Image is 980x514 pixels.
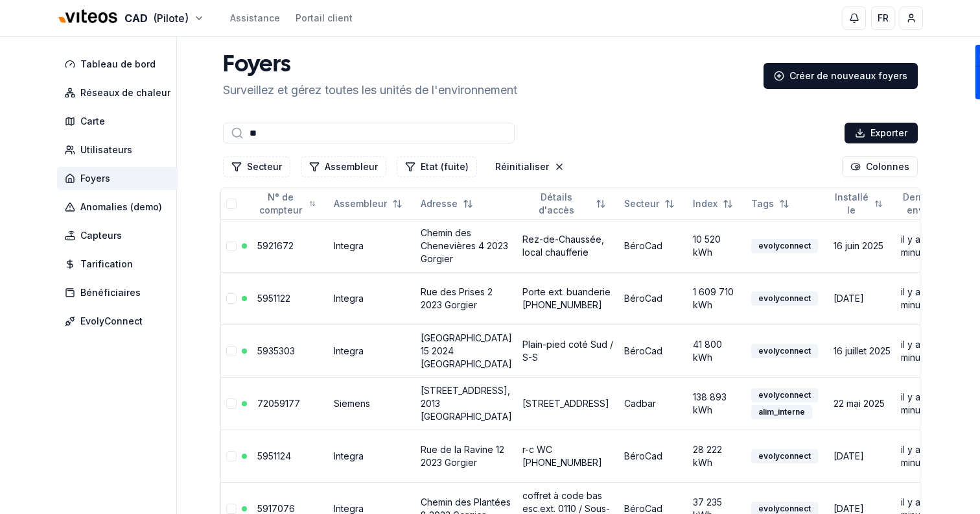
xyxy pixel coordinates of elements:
[257,345,295,356] a: 5935303
[80,286,141,299] span: Bénéficiaires
[842,156,918,177] button: Cocher les colonnes
[878,12,889,25] span: FR
[896,377,962,430] td: il y a 9 minutes
[257,191,304,217] span: N° de compteur
[57,1,119,32] img: Viteos - CAD Logo
[57,53,183,76] a: Tableau de bord
[226,346,237,356] button: Sélectionner la ligne
[619,324,688,377] td: BéroCad
[743,193,797,214] button: Not sorted. Click to sort ascending.
[517,324,619,377] td: Plain-pied coté Sud / S-S
[893,193,957,214] button: Sorted descending. Click to sort ascending.
[413,193,481,214] button: Not sorted. Click to sort ascending.
[616,193,682,214] button: Not sorted. Click to sort ascending.
[421,197,458,210] span: Adresse
[57,281,183,304] a: Bénéficiaires
[896,219,962,272] td: il y a 2 minutes
[296,12,353,25] a: Portail client
[751,449,818,463] div: evolyconnect
[124,10,148,26] span: CAD
[751,405,812,419] div: alim_interne
[693,338,741,364] div: 41 800 kWh
[226,293,237,304] button: Sélectionner la ligne
[421,385,512,422] a: [STREET_ADDRESS], 2013 [GEOGRAPHIC_DATA]
[223,156,290,177] button: Filtrer les lignes
[257,240,294,251] a: 5921672
[226,199,237,209] button: Tout sélectionner
[57,252,183,276] a: Tarification
[487,156,572,177] button: Réinitialiser les filtres
[80,143,132,156] span: Utilisateurs
[329,272,415,324] td: Integra
[517,430,619,482] td: r-c WC [PHONE_NUMBER]
[80,201,162,214] span: Anomalies (demo)
[301,156,386,177] button: Filtrer les lignes
[901,191,938,217] span: Dernièr envoi
[80,172,110,185] span: Foyers
[834,191,869,217] span: Installé le
[828,324,896,377] td: 16 juillet 2025
[826,193,891,214] button: Not sorted. Click to sort ascending.
[896,324,962,377] td: il y a 3 minutes
[223,81,517,99] p: Surveillez et gérez toutes les unités de l'environnement
[515,193,614,214] button: Not sorted. Click to sort ascending.
[226,241,237,251] button: Sélectionner la ligne
[329,219,415,272] td: Integra
[226,504,237,514] button: Sélectionner la ligne
[693,233,741,259] div: 10 520 kWh
[517,219,619,272] td: Rez-de-Chaussée, local chaufferie
[421,286,493,310] a: Rue des Prises 2 2023 Gorgier
[751,197,774,210] span: Tags
[57,195,183,219] a: Anomalies (demo)
[57,310,183,333] a: EvolyConnect
[751,344,818,358] div: evolyconnect
[57,167,183,190] a: Foyers
[257,293,290,304] a: 5951122
[693,391,741,417] div: 138 893 kWh
[80,315,143,328] span: EvolyConnect
[828,377,896,430] td: 22 mai 2025
[334,197,387,210] span: Assembleur
[223,53,517,79] h1: Foyers
[685,193,741,214] button: Not sorted. Click to sort ascending.
[421,444,504,468] a: Rue de la Ravine 12 2023 Gorgier
[80,58,156,71] span: Tableau de bord
[80,115,105,128] span: Carte
[624,197,659,210] span: Secteur
[57,224,183,247] a: Capteurs
[517,377,619,430] td: [STREET_ADDRESS]
[326,193,410,214] button: Not sorted. Click to sort ascending.
[80,229,122,242] span: Capteurs
[226,398,237,409] button: Sélectionner la ligne
[517,272,619,324] td: Porte ext. buanderie [PHONE_NUMBER]
[828,272,896,324] td: [DATE]
[896,272,962,324] td: il y a 2 minutes
[619,377,688,430] td: Cadbar
[57,110,183,133] a: Carte
[871,6,894,30] button: FR
[751,291,818,306] div: evolyconnect
[751,239,818,253] div: evolyconnect
[80,258,133,271] span: Tarification
[329,377,415,430] td: Siemens
[57,81,183,104] a: Réseaux de chaleur
[250,193,323,214] button: Not sorted. Click to sort ascending.
[764,63,918,89] a: Créer de nouveaux foyers
[693,443,741,469] div: 28 222 kWh
[226,451,237,461] button: Sélectionner la ligne
[57,5,204,32] button: CAD(Pilote)
[522,191,590,217] span: Détails d'accès
[329,430,415,482] td: Integra
[845,123,918,143] button: Exporter
[329,324,415,377] td: Integra
[693,197,717,210] span: Index
[257,503,295,514] a: 5917076
[80,86,170,99] span: Réseaux de chaleur
[619,272,688,324] td: BéroCad
[257,398,300,409] a: 72059177
[619,219,688,272] td: BéroCad
[693,286,741,312] div: 1 609 710 kWh
[828,219,896,272] td: 16 juin 2025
